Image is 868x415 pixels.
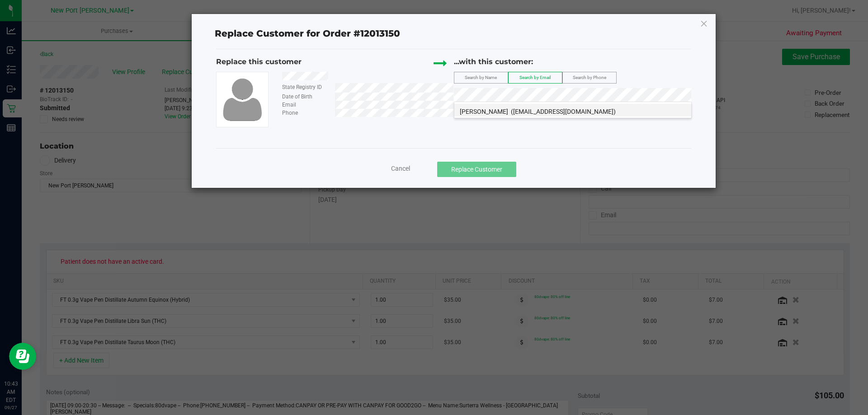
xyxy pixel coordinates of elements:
span: Search by Email [519,75,551,80]
div: State Registry ID [275,83,335,91]
span: Search by Name [465,75,497,80]
span: Replace this customer [216,57,302,66]
iframe: Resource center [9,343,36,370]
img: user-icon.png [218,76,266,123]
div: Phone [275,109,335,117]
div: Date of Birth [275,93,335,101]
span: ...with this customer: [454,57,533,66]
span: Replace Customer for Order #12013150 [209,26,406,42]
div: Email [275,101,335,109]
span: Cancel [391,165,410,172]
span: Search by Phone [573,75,606,80]
button: Replace Customer [437,162,516,177]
